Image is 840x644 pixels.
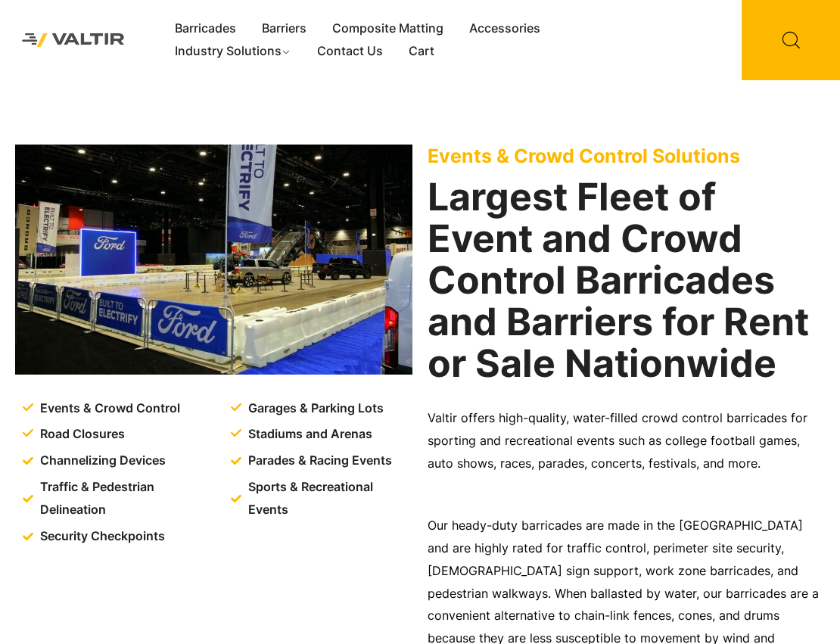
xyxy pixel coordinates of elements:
a: Barriers [249,17,319,40]
p: Valtir offers high-quality, water-filled crowd control barricades for sporting and recreational e... [428,407,825,475]
span: Events & Crowd Control [36,397,180,420]
a: Industry Solutions [162,40,305,63]
span: Sports & Recreational Events [244,476,416,521]
a: Barricades [162,17,249,40]
a: Composite Matting [319,17,456,40]
span: Road Closures [36,423,125,446]
p: Events & Crowd Control Solutions [428,145,825,167]
a: Accessories [456,17,553,40]
span: Garages & Parking Lots [244,397,384,420]
a: Cart [396,40,447,63]
img: Valtir Rentals [11,23,135,58]
span: Security Checkpoints [36,525,165,548]
span: Parades & Racing Events [244,450,392,472]
span: Traffic & Pedestrian Delineation [36,476,216,521]
span: Channelizing Devices [36,450,166,472]
span: Stadiums and Arenas [244,423,372,446]
h2: Largest Fleet of Event and Crowd Control Barricades and Barriers for Rent or Sale Nationwide [428,176,825,384]
a: Contact Us [304,40,396,63]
